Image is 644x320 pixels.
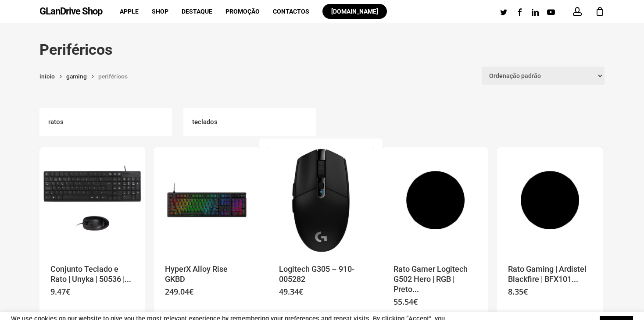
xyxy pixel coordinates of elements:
[273,8,309,14] a: Contactos
[299,286,303,297] span: €
[268,147,374,253] img: Placeholder
[182,8,212,14] a: Destaque
[394,264,477,295] a: Rato Gamer Logitech G502 Hero | RGB | Preto...
[497,147,603,253] a: Rato Gaming | Ardistel Blackfire | BFX101 | 7 Botões | Preto
[66,286,70,297] span: €
[508,264,592,285] a: Rato Gaming | Ardistel Blackfire | BFX101...
[120,8,139,14] a: Apple
[50,264,134,285] a: Conjunto Teclado e Rato | Unyka | 50536 |...
[268,147,374,253] a: Logitech G305 - 910-005282
[497,147,603,253] img: Placeholder
[39,7,102,16] a: GLanDrive Shop
[394,296,418,307] bdi: 55.54
[39,40,605,59] h1: Periféricos
[482,67,605,85] select: Ordem da loja
[39,147,145,253] a: Conjunto Teclado e Rato | Unyka | 50536 | Português | Preto
[279,264,363,285] a: Logitech G305 – 910-005282
[273,8,309,15] span: Contactos
[595,7,605,16] a: Cart
[152,8,168,14] a: Shop
[98,73,128,80] span: Periféricos
[183,108,316,136] h2: Teclados
[39,108,172,136] h2: Ratos
[154,147,260,253] img: Placeholder
[189,286,193,297] span: €
[152,8,168,15] span: Shop
[383,147,488,253] a: Rato Gamer Logitech G502 Hero | RGB | Preto | Alta Precisão
[39,147,145,253] img: Placeholder
[165,264,249,285] a: HyperX Alloy Rise GKBD
[225,8,260,14] a: Promoção
[66,72,87,80] a: Gaming
[39,108,172,136] a: Visit product category Ratos
[279,286,303,297] bdi: 49.34
[50,286,70,297] bdi: 9.47
[383,147,488,253] img: Placeholder
[165,286,193,297] bdi: 249.04
[331,8,378,15] span: [DOMAIN_NAME]
[154,147,260,253] a: HyperX Alloy Rise GKBD
[120,8,139,15] span: Apple
[322,8,387,14] a: [DOMAIN_NAME]
[523,286,528,297] span: €
[225,8,260,15] span: Promoção
[182,8,212,15] span: Destaque
[508,286,528,297] bdi: 8.35
[183,108,316,136] a: Visit product category Teclados
[39,72,55,80] a: Início
[413,296,418,307] span: €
